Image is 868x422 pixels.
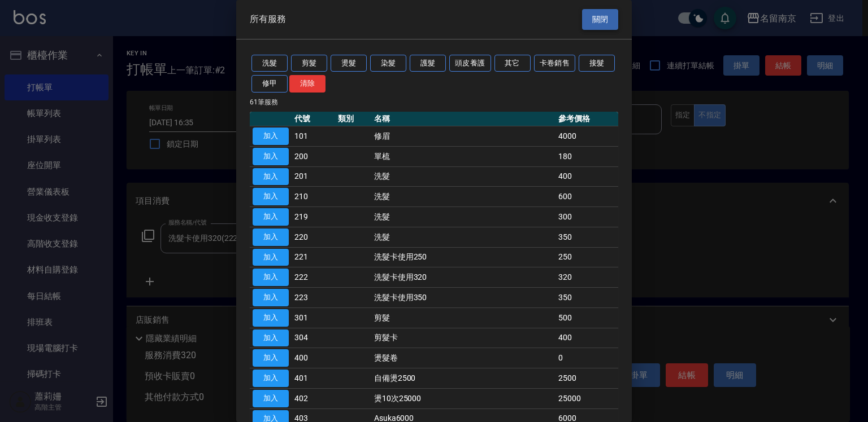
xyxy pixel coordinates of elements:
td: 400 [555,166,618,187]
td: 401 [292,368,335,389]
p: 61 筆服務 [250,97,618,107]
button: 加入 [253,269,289,286]
td: 219 [292,207,335,227]
td: 180 [555,146,618,166]
button: 洗髮 [251,55,288,72]
button: 加入 [253,228,289,246]
button: 其它 [494,55,531,72]
button: 加入 [253,349,289,367]
button: 卡卷銷售 [534,55,576,72]
td: 4000 [555,126,618,147]
td: 洗髮卡使用350 [371,288,555,308]
td: 洗髮卡使用320 [371,267,555,288]
button: 護髮 [410,55,446,72]
td: 洗髮卡使用250 [371,247,555,267]
button: 染髮 [370,55,406,72]
button: 接髮 [579,55,615,72]
td: 剪髮卡 [371,328,555,348]
button: 加入 [253,249,289,266]
button: 加入 [253,289,289,306]
td: 單梳 [371,146,555,166]
td: 燙10次25000 [371,388,555,408]
button: 頭皮養護 [449,55,491,72]
th: 類別 [335,112,371,126]
td: 200 [292,146,335,166]
button: 加入 [253,168,289,186]
td: 600 [555,187,618,207]
td: 220 [292,227,335,247]
td: 400 [292,348,335,368]
td: 301 [292,307,335,328]
td: 320 [555,267,618,288]
td: 洗髮 [371,166,555,187]
button: 關閉 [582,9,618,30]
td: 350 [555,227,618,247]
td: 402 [292,388,335,408]
td: 洗髮 [371,187,555,207]
td: 洗髮 [371,207,555,227]
td: 222 [292,267,335,288]
button: 剪髮 [291,55,327,72]
th: 參考價格 [555,112,618,126]
td: 350 [555,288,618,308]
td: 自備燙2500 [371,368,555,389]
td: 101 [292,126,335,147]
button: 加入 [253,128,289,145]
button: 加入 [253,329,289,347]
td: 210 [292,187,335,207]
td: 0 [555,348,618,368]
td: 300 [555,207,618,227]
td: 2500 [555,368,618,389]
th: 名稱 [371,112,555,126]
td: 304 [292,328,335,348]
button: 燙髮 [331,55,367,72]
button: 修甲 [251,75,288,93]
button: 加入 [253,188,289,205]
button: 清除 [289,75,325,93]
td: 洗髮 [371,227,555,247]
td: 221 [292,247,335,267]
button: 加入 [253,148,289,165]
td: 250 [555,247,618,267]
td: 燙髮卷 [371,348,555,368]
th: 代號 [292,112,335,126]
button: 加入 [253,309,289,327]
td: 201 [292,166,335,187]
td: 223 [292,288,335,308]
td: 修眉 [371,126,555,147]
td: 25000 [555,388,618,408]
span: 所有服務 [250,14,286,25]
button: 加入 [253,208,289,226]
button: 加入 [253,390,289,407]
td: 400 [555,328,618,348]
td: 剪髮 [371,307,555,328]
button: 加入 [253,370,289,387]
td: 500 [555,307,618,328]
